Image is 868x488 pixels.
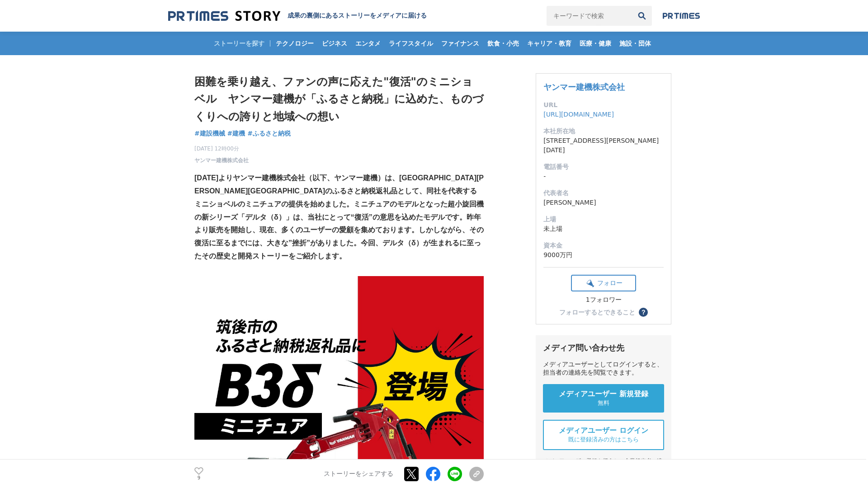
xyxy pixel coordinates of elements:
img: prtimes [663,12,700,19]
dd: [PERSON_NAME] [543,198,664,207]
span: メディアユーザー ログイン [559,426,648,436]
span: 飲食・小売 [484,39,523,47]
input: キーワードで検索 [547,6,632,26]
a: キャリア・教育 [524,32,575,55]
a: #建設機械 [194,129,225,138]
a: ヤンマー建機株式会社 [194,156,249,164]
dt: 代表者名 [543,188,664,198]
dt: 上場 [543,215,664,224]
span: 既に登録済みの方はこちら [568,436,639,444]
dd: 9000万円 [543,250,664,260]
span: テクノロジー [272,39,317,47]
span: ビジネス [318,39,351,47]
a: ヤンマー建機株式会社 [543,82,625,92]
span: #建設機械 [194,129,225,137]
div: メディア問い合わせ先 [543,343,664,353]
a: メディアユーザー 新規登録 無料 [543,384,664,413]
a: ライフスタイル [385,32,437,55]
button: フォロー [571,275,636,291]
a: ファイナンス [438,32,483,55]
span: [DATE] 12時00分 [194,145,249,153]
span: 無料 [598,399,609,407]
p: 9 [194,476,203,480]
dt: URL [543,100,664,110]
h1: 困難を乗り越え、ファンの声に応えた"復活"のミニショベル ヤンマー建機が「ふるさと納税」に込めた、ものづくりへの誇りと地域への想い [194,73,484,125]
span: キャリア・教育 [524,39,575,47]
a: #ふるさと納税 [247,129,291,138]
a: #建機 [227,129,245,138]
p: ストーリーをシェアする [324,470,393,478]
a: 施設・団体 [616,32,655,55]
button: ？ [639,308,648,317]
a: ビジネス [318,32,351,55]
span: 施設・団体 [616,39,655,47]
a: テクノロジー [272,32,317,55]
a: メディアユーザー ログイン 既に登録済みの方はこちら [543,420,664,450]
span: メディアユーザー 新規登録 [559,389,648,399]
span: ライフスタイル [385,39,437,47]
dd: 未上場 [543,224,664,234]
dd: [STREET_ADDRESS][PERSON_NAME][DATE] [543,136,664,155]
span: ファイナンス [438,39,483,47]
h2: 成果の裏側にあるストーリーをメディアに届ける [288,12,427,20]
div: フォローするとできること [559,309,635,315]
span: #ふるさと納税 [247,129,291,137]
dt: 資本金 [543,241,664,250]
dt: 電話番号 [543,162,664,172]
span: #建機 [227,129,245,137]
a: 成果の裏側にあるストーリーをメディアに届ける 成果の裏側にあるストーリーをメディアに届ける [168,10,427,22]
a: [URL][DOMAIN_NAME] [543,111,614,118]
dd: - [543,172,664,181]
div: 1フォロワー [571,296,636,304]
div: メディアユーザーとしてログインすると、担当者の連絡先を閲覧できます。 [543,361,664,377]
dt: 本社所在地 [543,127,664,136]
a: 飲食・小売 [484,32,523,55]
button: 検索 [632,6,652,26]
a: 医療・健康 [576,32,615,55]
a: エンタメ [352,32,384,55]
strong: [DATE]よりヤンマー建機株式会社（以下、ヤンマー建機）は、[GEOGRAPHIC_DATA][PERSON_NAME][GEOGRAPHIC_DATA]のふるさと納税返礼品として、同社を代表... [194,174,484,260]
span: エンタメ [352,39,384,47]
img: 成果の裏側にあるストーリーをメディアに届ける [168,10,280,22]
span: ？ [640,309,646,315]
span: 医療・健康 [576,39,615,47]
